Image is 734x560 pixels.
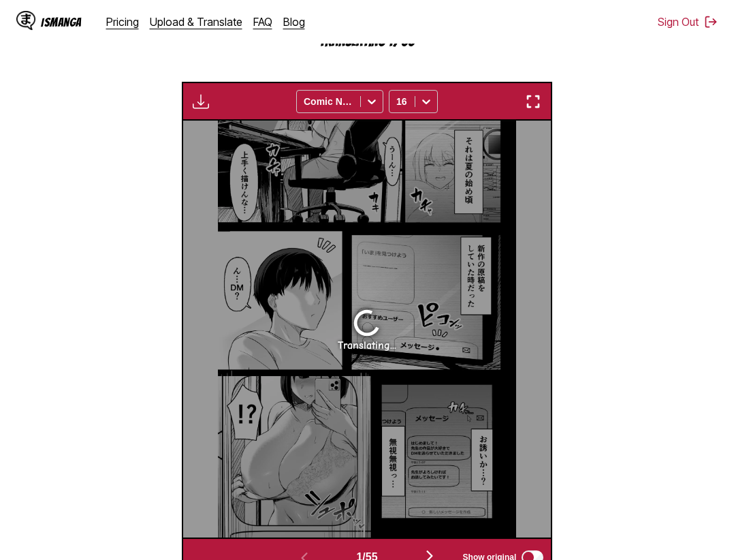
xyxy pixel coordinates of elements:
a: Upload & Translate [150,15,242,29]
img: IsManga Logo [16,11,35,30]
img: Sign out [704,15,718,29]
a: Pricing [106,15,139,29]
a: Blog [283,15,305,29]
button: Sign Out [658,15,718,29]
img: Download translated images [193,93,209,110]
a: FAQ [253,15,272,29]
a: IsManga LogoIsManga [16,11,106,33]
div: Translating... [338,339,396,352]
div: IsManga [41,16,82,29]
img: Loading [351,307,383,339]
img: Enter fullscreen [525,93,541,110]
